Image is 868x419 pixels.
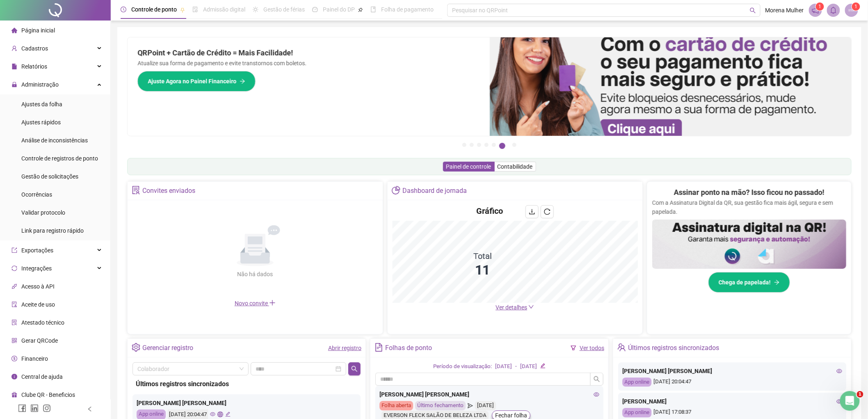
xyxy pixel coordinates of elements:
span: Página inicial [21,27,55,34]
span: bell [830,7,837,14]
span: info-circle [11,374,17,380]
div: App online [622,378,651,387]
span: filter [571,345,576,351]
span: 1 [855,4,858,9]
div: Gerenciar registro [142,341,193,355]
iframe: Intercom live chat [840,391,860,411]
span: download [529,208,535,215]
span: 1 [819,4,822,9]
div: Últimos registros sincronizados [628,341,719,355]
span: file-text [375,343,383,352]
div: [PERSON_NAME] [PERSON_NAME] [622,366,842,375]
span: Morena Mulher [765,6,804,15]
a: Ver detalhes down [496,304,534,311]
button: 2 [470,143,474,147]
span: Gestão de férias [263,6,305,13]
span: Atestado técnico [21,319,64,326]
span: audit [11,302,17,307]
span: sync [11,266,17,271]
h2: QRPoint + Cartão de Crédito = Mais Facilidade! [137,47,480,59]
span: Link para registro rápido [21,227,84,234]
span: solution [11,320,17,325]
span: Exportações [21,247,53,254]
div: [DATE] [520,362,537,371]
span: Cadastros [21,45,48,52]
span: instagram [43,404,51,412]
span: Painel do DP [323,6,355,13]
span: setting [132,343,140,352]
span: eye [594,392,599,397]
span: Integrações [21,265,52,272]
span: clock-circle [121,7,126,12]
span: export [11,247,17,253]
button: 4 [484,143,489,147]
span: reload [544,208,550,215]
h4: Gráfico [476,205,503,217]
span: edit [225,412,231,417]
span: Análise de inconsistências [21,137,88,144]
span: Relatórios [21,63,47,70]
button: 3 [477,143,481,147]
span: Gestão de solicitações [21,173,78,180]
span: eye [836,368,842,374]
span: Folha de pagamento [381,6,434,13]
button: 6 [499,143,505,149]
a: Ver todos [580,345,604,351]
button: Chega de papelada! [708,272,790,293]
button: 5 [492,143,496,147]
span: notification [812,7,819,14]
span: send [468,401,473,410]
sup: Atualize o seu contato no menu Meus Dados [852,2,860,11]
span: pie-chart [392,186,400,195]
span: user-add [11,46,17,51]
span: search [594,376,600,382]
sup: 1 [816,2,824,11]
span: Clube QR - Beneficios [21,392,75,398]
div: Últimos registros sincronizados [136,379,357,389]
div: Período de visualização: [433,362,492,371]
span: Ajuste Agora no Painel Financeiro [148,77,236,86]
span: Ver detalhes [496,304,527,311]
span: Controle de registros de ponto [21,155,98,162]
div: [DATE] [475,401,496,410]
span: left [87,406,93,412]
span: eye [836,398,842,404]
a: Abrir registro [328,345,361,351]
span: eye [210,412,215,417]
span: Validar protocolo [21,209,65,216]
span: edit [540,363,546,369]
button: 1 [462,143,466,147]
span: linkedin [30,404,39,412]
span: team [617,343,626,352]
span: Chega de papelada! [719,278,771,287]
span: Ocorrências [21,191,52,198]
div: - [515,362,517,371]
p: Atualize sua forma de pagamento e evite transtornos com boletos. [137,59,480,68]
span: global [217,412,223,417]
span: plus [269,300,276,306]
div: [DATE] [495,362,512,371]
span: search [750,7,756,14]
span: facebook [18,404,26,412]
span: home [11,27,17,33]
span: gift [11,392,17,398]
span: arrow-right [240,78,245,84]
div: [DATE] 17:08:37 [622,408,842,417]
img: 62003 [845,4,858,16]
span: lock [11,82,17,87]
span: down [528,304,534,310]
span: Aceite de uso [21,301,55,308]
span: Ajustes da folha [21,101,62,108]
span: Acesso à API [21,283,55,290]
img: banner%2F75947b42-3b94-469c-a360-407c2d3115d7.png [490,37,852,136]
button: 7 [512,143,516,147]
span: file-done [192,7,198,12]
span: Admissão digital [203,6,245,13]
span: solution [132,186,140,195]
span: dollar [11,356,17,362]
span: Novo convite [235,300,276,307]
div: [DATE] 20:04:47 [622,378,842,387]
div: [PERSON_NAME] [622,397,842,406]
span: arrow-right [774,279,780,285]
div: Dashboard de jornada [402,184,467,198]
